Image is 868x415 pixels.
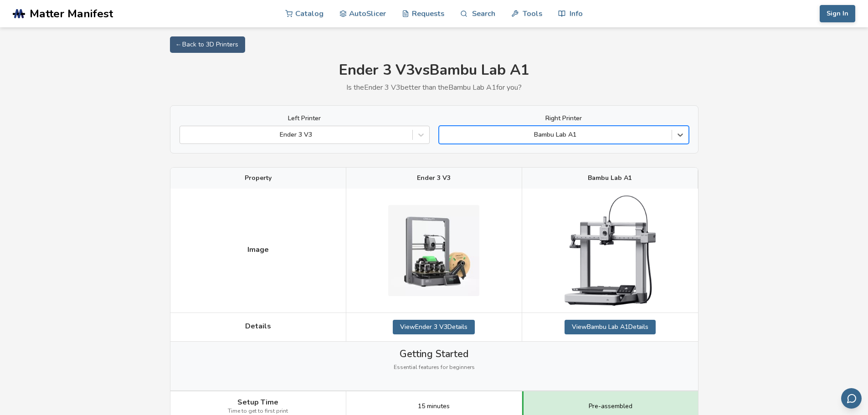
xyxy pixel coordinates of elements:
[247,246,269,254] span: Image
[237,398,278,406] span: Setup Time
[820,5,855,22] button: Sign In
[30,7,113,20] span: Matter Manifest
[394,364,475,371] span: Essential features for beginners
[565,320,656,334] a: ViewBambu Lab A1Details
[170,83,699,92] p: Is the Ender 3 V3 better than the Bambu Lab A1 for you?
[400,348,468,359] span: Getting Started
[439,115,689,122] label: Right Printer
[170,36,245,53] a: ← Back to 3D Printers
[245,174,272,182] span: Property
[565,195,656,305] img: Bambu Lab A1
[388,205,479,296] img: Ender 3 V3
[393,320,475,334] a: ViewEnder 3 V3Details
[418,403,450,410] span: 15 minutes
[841,388,862,409] button: Send feedback via email
[245,322,271,330] span: Details
[228,408,288,415] span: Time to get to first print
[417,174,451,182] span: Ender 3 V3
[170,62,699,79] h1: Ender 3 V3 vs Bambu Lab A1
[185,131,186,138] input: Ender 3 V3
[180,115,430,122] label: Left Printer
[589,403,632,410] span: Pre-assembled
[588,174,632,182] span: Bambu Lab A1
